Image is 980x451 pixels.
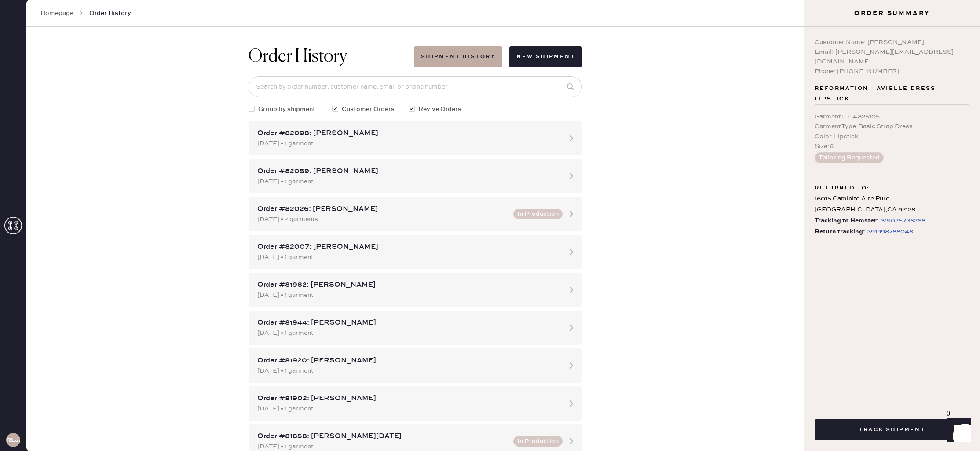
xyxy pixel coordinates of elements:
[257,128,557,139] div: Order #82098: [PERSON_NAME]
[257,355,557,366] div: Order #81920: [PERSON_NAME]
[815,37,969,47] div: Customer Name: [PERSON_NAME]
[257,393,557,404] div: Order #81902: [PERSON_NAME]
[865,226,913,237] a: 391998788048
[804,9,980,18] h3: Order Summary
[879,215,925,226] a: 391025736268
[40,9,73,18] a: Homepage
[938,411,976,449] iframe: Front Chat
[815,122,969,131] div: Garment Type : Basic Strap Dress
[257,366,557,376] div: [DATE] • 1 garment
[509,46,582,67] button: New Shipment
[258,104,315,114] span: Group by shipment
[815,141,969,151] div: Size : 6
[249,76,582,97] input: Search by order number, customer name, email or phone number
[815,132,969,141] div: Color : Lipstick
[815,112,969,122] div: Garment ID : # 825105
[881,215,925,226] div: https://www.fedex.com/apps/fedextrack/?tracknumbers=391025736268&cntry_code=US
[249,46,347,67] h1: Order History
[257,242,557,252] div: Order #82007: [PERSON_NAME]
[513,436,563,447] button: In Production
[815,419,969,440] button: Track Shipment
[815,152,884,163] button: Tailoring Requested
[257,204,508,214] div: Order #82026: [PERSON_NAME]
[815,215,879,226] span: Tracking to Hemster:
[257,280,557,290] div: Order #81982: [PERSON_NAME]
[257,290,557,300] div: [DATE] • 1 garment
[815,425,969,433] a: Track Shipment
[414,46,502,67] button: Shipment History
[257,404,557,414] div: [DATE] • 1 garment
[257,214,508,224] div: [DATE] • 2 garments
[257,177,557,186] div: [DATE] • 1 garment
[815,67,969,76] div: Phone: [PHONE_NUMBER]
[257,328,557,338] div: [DATE] • 1 garment
[257,252,557,262] div: [DATE] • 1 garment
[257,431,508,442] div: Order #81858: [PERSON_NAME][DATE]
[815,226,865,237] span: Return tracking:
[6,437,20,443] h3: RLJA
[513,209,563,219] button: In Production
[257,139,557,148] div: [DATE] • 1 garment
[257,318,557,328] div: Order #81944: [PERSON_NAME]
[867,226,913,237] div: https://www.fedex.com/apps/fedextrack/?tracknumbers=391998788048&cntry_code=US
[89,9,131,18] span: Order History
[418,104,461,114] span: Revive Orders
[815,47,969,67] div: Email: [PERSON_NAME][EMAIL_ADDRESS][DOMAIN_NAME]
[815,183,870,193] span: Returned to:
[342,104,395,114] span: Customer Orders
[815,193,969,215] div: 16015 Caminito Aire Puro [GEOGRAPHIC_DATA] , CA 92128
[257,166,557,177] div: Order #82059: [PERSON_NAME]
[815,83,969,104] span: Reformation - Avielle Dress Lipstick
